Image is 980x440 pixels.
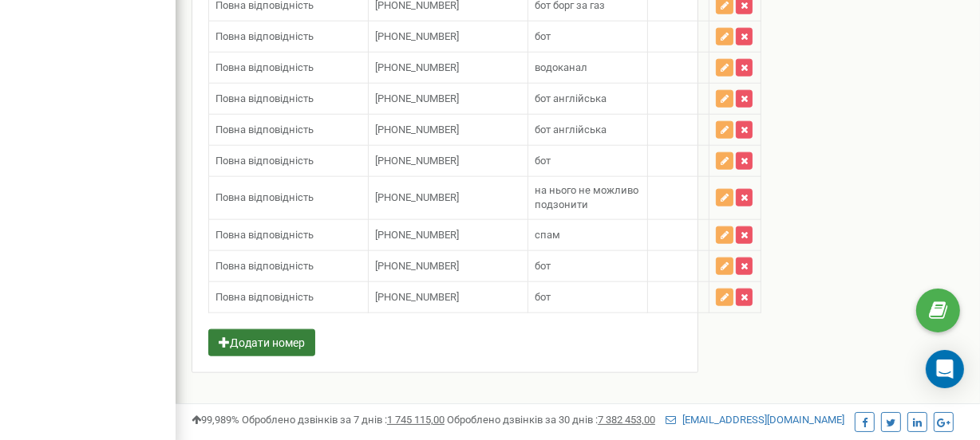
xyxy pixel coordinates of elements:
[215,92,314,104] span: Повна відповідність
[447,414,655,426] span: Оброблено дзвінків за 30 днів :
[215,291,314,303] span: Повна відповідність
[242,414,445,426] span: Оброблено дзвінків за 7 днів :
[535,291,551,303] span: бот
[215,124,314,136] span: Повна відповідність
[375,124,459,136] span: [PHONE_NUMBER]
[375,229,459,241] span: [PHONE_NUMBER]
[375,155,459,167] span: [PHONE_NUMBER]
[215,61,314,73] span: Повна відповідність
[535,155,551,167] span: бот
[535,30,551,42] span: бот
[535,229,560,241] span: спам
[375,191,459,203] span: [PHONE_NUMBER]
[666,414,844,426] a: [EMAIL_ADDRESS][DOMAIN_NAME]
[926,350,964,388] div: Open Intercom Messenger
[535,260,551,272] span: бот
[375,291,459,303] span: [PHONE_NUMBER]
[215,260,314,272] span: Повна відповідність
[387,414,445,426] u: 1 745 115,00
[535,184,638,211] span: на нього не можливо подзонити
[192,414,239,426] span: 99,989%
[375,61,459,73] span: [PHONE_NUMBER]
[208,329,315,356] button: Додати номер
[535,92,607,104] span: бот англійська
[215,155,314,167] span: Повна відповідність
[598,414,655,426] u: 7 382 453,00
[215,30,314,42] span: Повна відповідність
[375,30,459,42] span: [PHONE_NUMBER]
[215,229,314,241] span: Повна відповідність
[215,191,314,203] span: Повна відповідність
[375,92,459,104] span: [PHONE_NUMBER]
[535,61,587,73] span: водоканал
[375,260,459,272] span: [PHONE_NUMBER]
[535,124,607,136] span: бот англійська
